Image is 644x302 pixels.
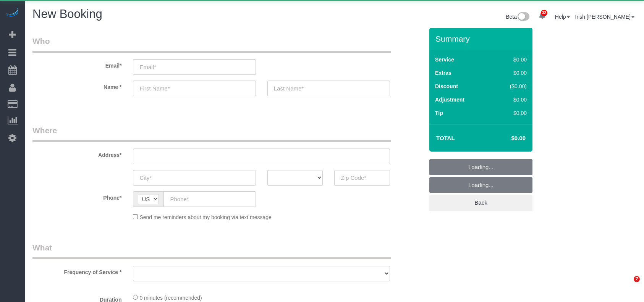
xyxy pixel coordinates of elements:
label: Address* [27,149,127,159]
input: First Name* [133,81,256,96]
input: City* [133,170,256,186]
label: Phone* [27,191,127,202]
a: 32 [535,8,550,24]
h4: $0.00 [489,135,526,142]
label: Discount [435,82,458,90]
a: Irish [PERSON_NAME] [575,14,634,20]
div: $0.00 [494,109,527,117]
legend: Where [32,125,391,142]
span: 32 [541,10,547,16]
label: Name * [27,81,127,91]
legend: Who [32,36,391,53]
span: Send me reminders about my booking via text message [139,214,272,220]
div: $0.00 [494,56,527,63]
label: Extras [435,69,451,77]
div: $0.00 [494,96,527,103]
span: 0 minutes (recommended) [139,295,202,301]
label: Adjustment [435,96,464,103]
div: ($0.00) [494,82,527,90]
strong: Total [436,135,455,141]
div: $0.00 [494,69,527,77]
a: Back [429,195,532,211]
span: New Booking [32,7,102,21]
label: Service [435,56,454,63]
a: Beta [506,14,529,20]
input: Phone* [163,191,256,207]
input: Last Name* [267,81,390,96]
label: Email* [27,59,127,69]
iframe: Intercom live chat [618,276,636,294]
input: Zip Code* [334,170,390,186]
img: New interface [517,12,529,22]
span: 7 [634,276,640,282]
label: Frequency of Service * [27,266,127,276]
h3: Summary [435,34,529,43]
input: Email* [133,59,256,75]
legend: What [32,242,391,259]
label: Tip [435,109,443,117]
a: Help [555,14,570,20]
img: Automaid Logo [5,8,20,18]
